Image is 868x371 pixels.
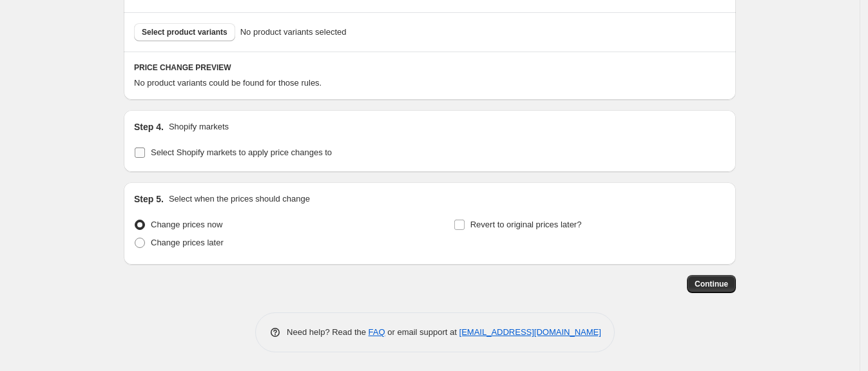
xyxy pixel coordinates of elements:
[142,27,227,37] span: Select product variants
[134,120,164,133] h2: Step 4.
[240,26,347,39] span: No product variants selected
[287,327,369,337] span: Need help? Read the
[385,327,459,337] span: or email support at
[134,193,164,205] h2: Step 5.
[134,62,726,73] h6: PRICE CHANGE PREVIEW
[459,327,601,337] a: [EMAIL_ADDRESS][DOMAIN_NAME]
[151,238,224,247] span: Change prices later
[151,147,332,157] span: Select Shopify markets to apply price changes to
[151,220,222,229] span: Change prices now
[687,275,736,293] button: Continue
[134,78,322,88] span: No product variants could be found for those rules.
[134,23,235,41] button: Select product variants
[470,220,582,229] span: Revert to original prices later?
[169,193,310,205] p: Select when the prices should change
[369,327,385,337] a: FAQ
[169,120,229,133] p: Shopify markets
[695,279,728,289] span: Continue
